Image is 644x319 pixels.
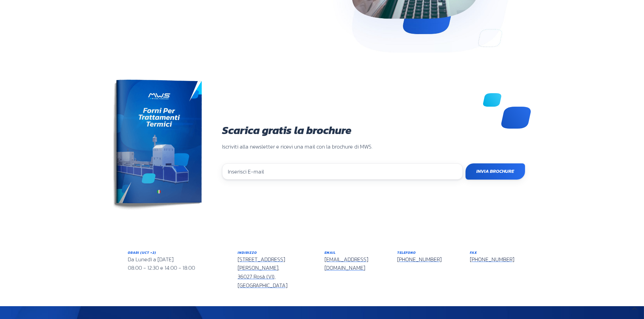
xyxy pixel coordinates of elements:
[238,250,314,255] h6: Indirizzo
[397,250,460,255] h6: Telefono
[397,255,442,263] a: [PHONE_NUMBER]
[466,163,525,180] input: Invia Brochure
[128,255,195,272] span: Da Lunedì a [DATE] 08:00 - 12:30 e 14:00 - 18:00
[470,255,514,263] a: [PHONE_NUMBER]
[238,255,287,289] a: [STREET_ADDRESS][PERSON_NAME],36027 Rosà (VI), [GEOGRAPHIC_DATA]
[128,250,228,255] h6: Orari (UCT +2)
[325,250,387,255] h6: Email
[470,250,517,255] h6: Fax
[222,125,525,136] h3: Scarica gratis la brochure
[483,93,531,129] img: mws decorazioni
[325,255,368,272] a: [EMAIL_ADDRESS][DOMAIN_NAME]
[222,163,463,180] input: Inserisci E-mail
[222,142,525,151] p: Iscriviti alla newsletter e ricevi una mail con la brochure di MWS.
